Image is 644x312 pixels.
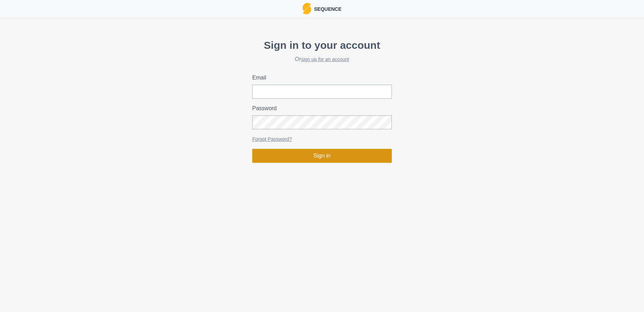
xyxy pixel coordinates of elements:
[302,3,311,14] img: Logo
[302,3,342,14] a: LogoSequence
[252,56,392,62] h2: Or
[301,56,349,62] a: sign up for an account
[252,149,392,163] button: Sign in
[311,4,342,13] p: Sequence
[252,37,392,53] p: Sign in to your account
[252,136,292,142] a: Forgot Password?
[252,74,388,82] label: Email
[252,104,388,113] label: Password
